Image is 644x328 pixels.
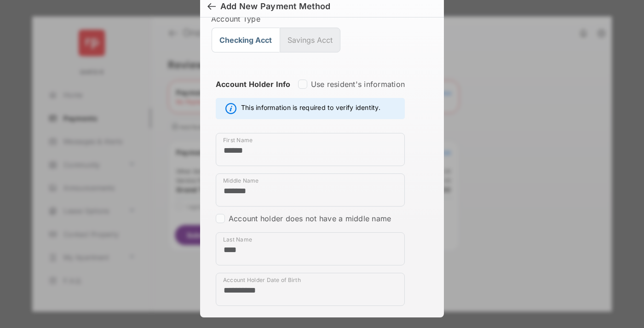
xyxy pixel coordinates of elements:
[280,28,340,52] button: Savings Acct
[241,103,380,114] span: This information is required to verify identity.
[212,28,280,52] button: Checking Acct
[216,80,291,105] strong: Account Holder Info
[311,80,405,89] label: Use resident's information
[229,214,391,223] label: Account holder does not have a middle name
[220,1,330,12] div: Add New Payment Method
[211,14,433,23] label: Account Type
